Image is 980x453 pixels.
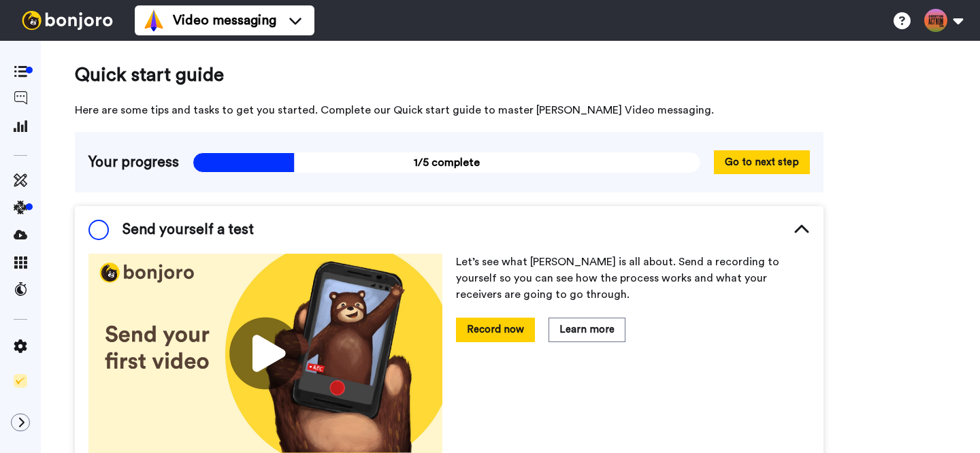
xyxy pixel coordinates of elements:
[456,254,810,303] p: Let’s see what [PERSON_NAME] is all about. Send a recording to yourself so you can see how the pr...
[122,220,254,240] span: Send yourself a test
[193,152,700,173] span: 1/5 complete
[456,318,535,341] button: Record now
[16,11,118,30] img: bj-logo-header-white.svg
[75,102,823,118] span: Here are some tips and tasks to get you started. Complete our Quick start guide to master [PERSON...
[14,374,27,388] img: Checklist.svg
[143,10,165,31] img: vm-color.svg
[75,61,823,88] span: Quick start guide
[549,318,625,341] button: Learn more
[173,11,276,30] span: Video messaging
[88,254,442,453] img: 178eb3909c0dc23ce44563bdb6dc2c11.jpg
[88,152,179,173] span: Your progress
[714,150,810,174] button: Go to next step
